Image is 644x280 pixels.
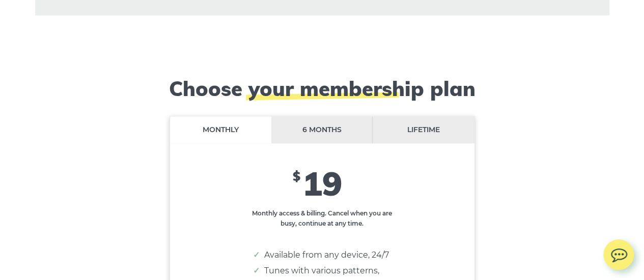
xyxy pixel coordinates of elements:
[251,208,394,228] p: Monthly access & billing. Cancel when you are busy, continue at any time.
[603,239,634,265] img: chat.svg
[264,248,390,262] li: Available from any device, 24/7
[136,76,508,101] h2: Choose your membership plan
[170,116,271,143] li: Monthly
[373,116,474,143] li: Lifetime
[302,163,342,204] span: 19
[271,116,373,143] li: 6 months
[293,169,300,184] span: $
